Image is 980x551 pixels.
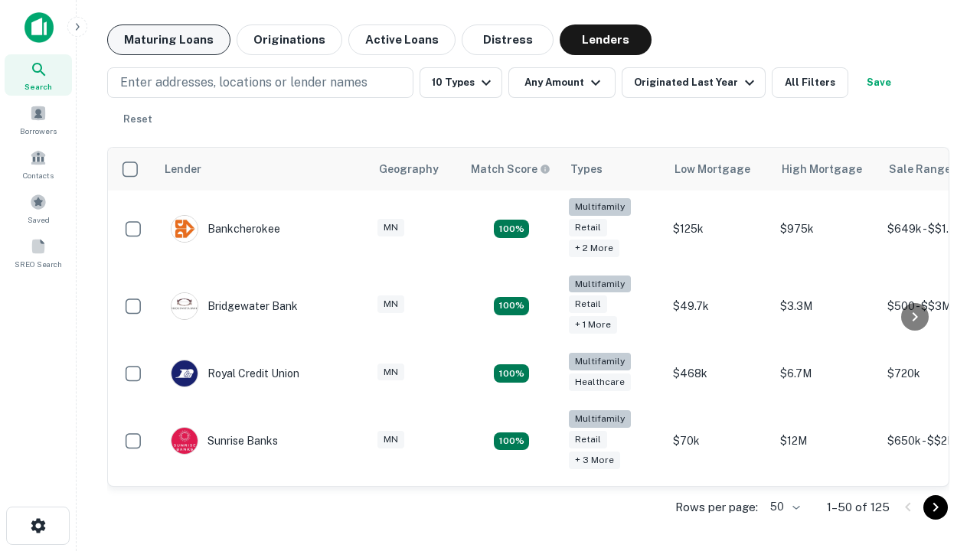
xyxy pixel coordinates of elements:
[569,295,607,313] div: Retail
[569,198,631,216] div: Multifamily
[764,496,802,518] div: 50
[471,161,550,178] div: Capitalize uses an advanced AI algorithm to match your search with the best lender. The match sco...
[462,24,554,55] button: Distress
[665,191,773,268] td: $125k
[569,219,607,236] div: Retail
[5,99,72,140] a: Borrowers
[377,431,404,448] div: MN
[560,24,652,55] button: Lenders
[171,428,198,454] img: picture
[171,427,278,455] div: Sunrise Banks
[569,431,607,448] div: Retail
[634,73,759,92] div: Originated Last Year
[5,143,72,184] a: Contacts
[171,216,198,242] img: picture
[113,104,162,135] button: Reset
[675,498,758,517] p: Rows per page:
[15,258,62,270] span: SREO Search
[5,232,72,273] a: SREO Search
[773,148,880,191] th: High Mortgage
[772,67,848,98] button: All Filters
[377,219,404,236] div: MN
[622,67,766,98] button: Originated Last Year
[665,148,773,191] th: Low Mortgage
[773,268,880,345] td: $3.3M
[471,161,547,178] h6: Match Score
[5,187,72,229] a: Saved
[24,12,54,43] img: capitalize-icon.png
[171,292,298,320] div: Bridgewater Bank
[377,364,404,381] div: MN
[827,498,890,517] p: 1–50 of 125
[903,380,980,453] iframe: Chat Widget
[569,452,620,469] div: + 3 more
[889,160,951,178] div: Sale Range
[23,169,54,181] span: Contacts
[773,344,880,403] td: $6.7M
[377,295,404,313] div: MN
[508,67,616,98] button: Any Amount
[665,403,773,480] td: $70k
[165,160,201,178] div: Lender
[370,148,462,191] th: Geography
[569,240,619,257] div: + 2 more
[237,24,342,55] button: Originations
[773,403,880,480] td: $12M
[171,293,198,319] img: picture
[171,360,198,386] img: picture
[420,67,502,98] button: 10 Types
[379,160,439,178] div: Geography
[494,220,529,238] div: Matching Properties: 27, hasApolloMatch: undefined
[348,24,456,55] button: Active Loans
[569,410,631,428] div: Multifamily
[462,148,561,191] th: Capitalize uses an advanced AI algorithm to match your search with the best lender. The match sco...
[570,160,603,178] div: Types
[675,160,750,178] div: Low Mortgage
[5,54,72,96] a: Search
[494,297,529,315] div: Matching Properties: 24, hasApolloMatch: undefined
[854,67,903,98] button: Save your search to get updates of matches that match your search criteria.
[107,24,230,55] button: Maturing Loans
[28,214,50,226] span: Saved
[20,125,57,137] span: Borrowers
[569,353,631,370] div: Multifamily
[569,373,631,391] div: Healthcare
[171,360,299,387] div: Royal Credit Union
[494,364,529,383] div: Matching Properties: 17, hasApolloMatch: undefined
[24,80,52,93] span: Search
[120,73,367,92] p: Enter addresses, locations or lender names
[773,191,880,268] td: $975k
[494,432,529,451] div: Matching Properties: 24, hasApolloMatch: undefined
[107,67,413,98] button: Enter addresses, locations or lender names
[665,344,773,403] td: $468k
[171,215,280,243] div: Bankcherokee
[569,275,631,293] div: Multifamily
[665,268,773,345] td: $49.7k
[155,148,370,191] th: Lender
[561,148,665,191] th: Types
[923,495,948,520] button: Go to next page
[569,316,617,334] div: + 1 more
[782,160,862,178] div: High Mortgage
